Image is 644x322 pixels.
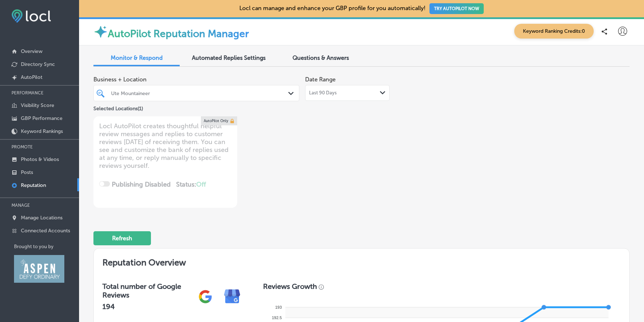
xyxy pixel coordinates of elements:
p: Keyword Rankings [21,128,63,134]
span: Automated Replies Settings [192,54,266,61]
p: Reputation [21,182,46,188]
label: AutoPilot Reputation Manager [108,28,249,40]
span: Business + Location [93,76,299,83]
span: Keyword Ranking Credits: 0 [514,24,594,39]
p: GBP Performance [21,115,63,121]
span: Last 90 Days [309,90,337,96]
button: Refresh [93,231,151,245]
h2: 194 [102,302,192,311]
tspan: 192.5 [272,316,282,320]
img: autopilot-icon [93,24,108,39]
p: Selected Locations ( 1 ) [93,103,143,112]
p: Overview [21,48,42,54]
p: Posts [21,169,33,175]
img: fda3e92497d09a02dc62c9cd864e3231.png [11,9,51,23]
p: Photos & Videos [21,156,59,162]
p: Directory Sync [21,61,55,67]
p: Manage Locations [21,215,63,221]
p: Visibility Score [21,102,54,108]
span: Monitor & Respond [111,54,163,61]
h2: Reputation Overview [94,249,629,273]
span: Questions & Answers [293,54,349,61]
img: gPZS+5FD6qPJAAAAABJRU5ErkJggg== [192,283,219,310]
p: Connected Accounts [21,228,70,234]
label: Date Range [305,76,336,83]
p: AutoPilot [21,74,42,80]
img: e7ababfa220611ac49bdb491a11684a6.png [219,283,246,310]
tspan: 193 [275,305,282,309]
p: Brought to you by [14,244,79,249]
img: Aspen [14,255,64,283]
button: TRY AUTOPILOT NOW [429,3,484,14]
h3: Total number of Google Reviews [102,282,192,299]
h3: Reviews Growth [263,282,317,291]
div: Ute Mountaineer [111,90,289,96]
